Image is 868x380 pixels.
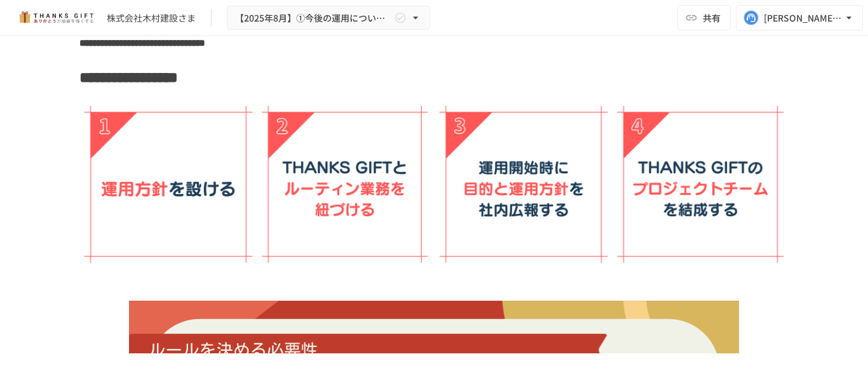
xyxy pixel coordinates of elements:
img: mMP1OxWUAhQbsRWCurg7vIHe5HqDpP7qZo7fRoNLXQh [15,8,97,28]
button: 【2025年8月】①今後の運用についてのご案内/THANKS GIFTキックオフMTG [227,6,430,30]
div: [PERSON_NAME][EMAIL_ADDRESS][DOMAIN_NAME] [764,10,843,26]
button: 共有 [677,5,731,30]
span: 【2025年8月】①今後の運用についてのご案内/THANKS GIFTキックオフMTG [235,10,391,26]
button: [PERSON_NAME][EMAIL_ADDRESS][DOMAIN_NAME] [736,5,863,30]
div: 株式会社木村建設さま [107,11,196,25]
span: 共有 [703,11,721,25]
img: YZN41et5W0ePPSMdWV71eHDNaHdCnXbG0oTHdDiYgmz [79,96,789,273]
